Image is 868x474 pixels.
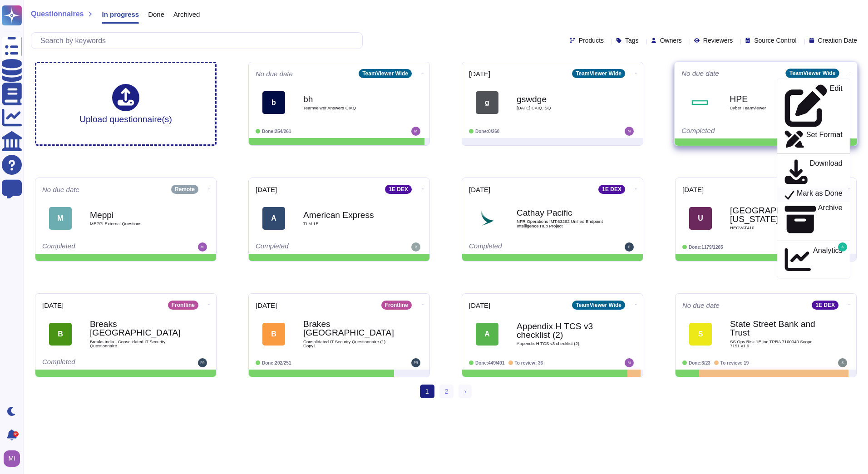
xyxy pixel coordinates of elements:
span: Reviewers [703,37,733,44]
div: TeamViewer Wide [359,69,412,78]
span: [DATE] [469,70,490,77]
span: Cyber Teamviewer [730,106,821,110]
div: 9+ [13,431,19,437]
span: MEPPI External Questions [90,222,181,226]
img: user [411,242,420,252]
span: Done: 202/251 [262,360,291,365]
div: A [262,207,285,230]
span: Consolidated IT Security Questionnaire (1) Copy1 [303,340,394,348]
b: [GEOGRAPHIC_DATA][US_STATE] [730,206,821,223]
span: Done: 3/23 [689,360,710,365]
p: Mark as Done [797,189,843,200]
span: Tags [625,37,639,44]
a: 2 [439,385,454,398]
span: [DATE] [42,302,64,309]
span: [DATE] [256,186,277,193]
div: M [49,207,72,230]
div: A [476,323,498,346]
a: Download [777,158,850,188]
div: Remote [171,185,198,194]
div: TeamViewer Wide [572,69,625,78]
span: Done [148,11,164,18]
div: Completed [42,242,153,252]
div: B [262,323,285,346]
input: Search by keywords [36,33,362,49]
img: user [838,242,847,252]
div: 1E DEX [385,185,412,194]
b: State Street Bank and Trust [730,320,821,337]
b: Cathay Pacific [517,208,607,217]
span: HECVAT410 [730,226,821,230]
span: To review: 36 [515,360,543,365]
span: › [464,388,466,395]
span: Done: 254/261 [262,129,291,134]
img: Logo [688,91,711,114]
span: SS Ops Risk 1E Inc TPRA 7100040 Scope 7151 v1.6 [730,340,821,348]
div: TeamViewer Wide [572,301,625,310]
div: Frontline [168,301,198,310]
span: Owners [660,37,682,44]
span: [DATE] [682,186,704,193]
span: [DATE] CAIQ.ISQ [517,106,607,110]
span: Appendix H TCS v3 checklist (2) [517,341,607,346]
span: Done: 0/260 [475,129,499,134]
div: TeamViewer Wide [786,69,839,78]
img: user [198,358,207,367]
span: No due date [682,302,720,309]
span: Done: 449/491 [475,360,505,365]
div: Completed [469,242,580,252]
span: No due date [256,70,293,77]
b: Brakes [GEOGRAPHIC_DATA] [303,320,394,337]
span: Products [579,37,604,44]
p: Analytics [813,247,843,273]
div: Upload questionnaire(s) [79,84,172,123]
span: To review: 19 [720,360,749,365]
div: Completed [42,358,153,367]
div: b [262,91,285,114]
img: Logo [476,207,498,230]
b: bh [303,95,394,104]
span: Source Control [754,37,796,44]
div: U [689,207,712,230]
span: No due date [681,70,719,77]
span: No due date [42,186,79,193]
img: user [625,358,634,367]
b: Appendix H TCS v3 checklist (2) [517,322,607,339]
a: Archive [777,202,850,237]
b: Meppi [90,211,181,219]
a: Set Format [777,129,850,150]
img: user [4,450,20,467]
div: S [689,323,712,346]
b: Breaks [GEOGRAPHIC_DATA] [90,320,181,337]
a: Edit [777,83,850,129]
img: user [838,358,847,367]
span: NFR Operations IMT.63262 Unified Endpoint Intelligence Hub Project [517,219,607,228]
a: Mark as Done [777,187,850,202]
p: Download [810,160,843,186]
span: Done: 1179/1265 [689,245,723,250]
span: Questionnaires [31,10,84,18]
img: user [411,127,420,136]
div: g [476,91,498,114]
span: Archived [173,11,200,18]
span: TLM 1E [303,222,394,226]
img: user [625,127,634,136]
div: B [49,323,72,346]
b: gswdge [517,95,607,104]
p: Edit [830,85,843,127]
span: 1 [420,385,434,398]
span: Creation Date [818,37,857,44]
p: Archive [818,204,843,235]
span: [DATE] [256,302,277,309]
img: user [198,242,207,252]
div: Completed [681,127,794,136]
div: 1E DEX [812,301,838,310]
b: American Express [303,211,394,219]
p: Set Format [806,131,843,148]
span: In progress [102,11,139,18]
img: user [411,358,420,367]
div: Frontline [381,301,412,310]
span: Teamveiwer Answers CIAQ [303,106,394,110]
span: [DATE] [469,302,490,309]
span: Breaks India - Consolidated IT Security Questionnaire [90,340,181,348]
